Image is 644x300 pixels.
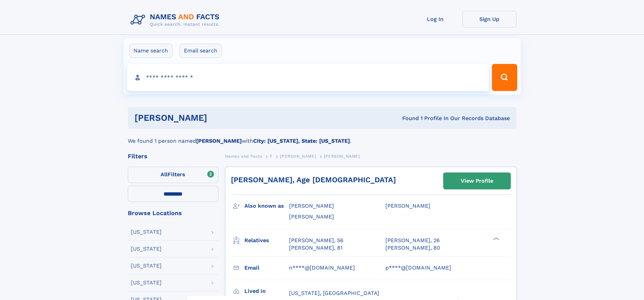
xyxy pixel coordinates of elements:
[128,167,218,183] label: Filters
[492,64,517,91] button: Search Button
[324,154,360,159] span: [PERSON_NAME]
[270,154,272,159] span: F
[253,138,350,144] b: City: [US_STATE], State: [US_STATE]
[244,200,289,212] h3: Also known as
[180,44,222,58] label: Email search
[289,237,343,244] a: [PERSON_NAME], 56
[135,114,305,122] h1: [PERSON_NAME]
[225,152,262,160] a: Names and Facts
[280,152,316,160] a: [PERSON_NAME]
[131,246,162,252] div: [US_STATE]
[289,213,334,220] span: [PERSON_NAME]
[408,11,462,27] a: Log In
[289,203,334,209] span: [PERSON_NAME]
[444,173,510,189] a: View Profile
[385,237,440,244] a: [PERSON_NAME], 26
[129,44,172,58] label: Name search
[305,115,510,122] div: Found 1 Profile In Our Records Database
[231,176,396,184] a: [PERSON_NAME], Age [DEMOGRAPHIC_DATA]
[196,138,242,144] b: [PERSON_NAME]
[244,262,289,274] h3: Email
[131,263,162,269] div: [US_STATE]
[461,173,493,189] div: View Profile
[492,236,500,241] div: ❯
[280,154,316,159] span: [PERSON_NAME]
[128,153,218,159] div: Filters
[244,235,289,246] h3: Relatives
[385,244,440,252] a: [PERSON_NAME], 80
[128,129,517,145] div: We found 1 person named with .
[270,152,272,160] a: F
[385,203,430,209] span: [PERSON_NAME]
[289,244,342,252] a: [PERSON_NAME], 81
[131,229,162,235] div: [US_STATE]
[128,11,225,29] img: Logo Names and Facts
[462,11,517,27] a: Sign Up
[128,210,218,216] div: Browse Locations
[127,64,489,91] input: search input
[289,290,379,296] span: [US_STATE], [GEOGRAPHIC_DATA]
[131,280,162,285] div: [US_STATE]
[244,285,289,297] h3: Lived in
[161,171,168,178] span: All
